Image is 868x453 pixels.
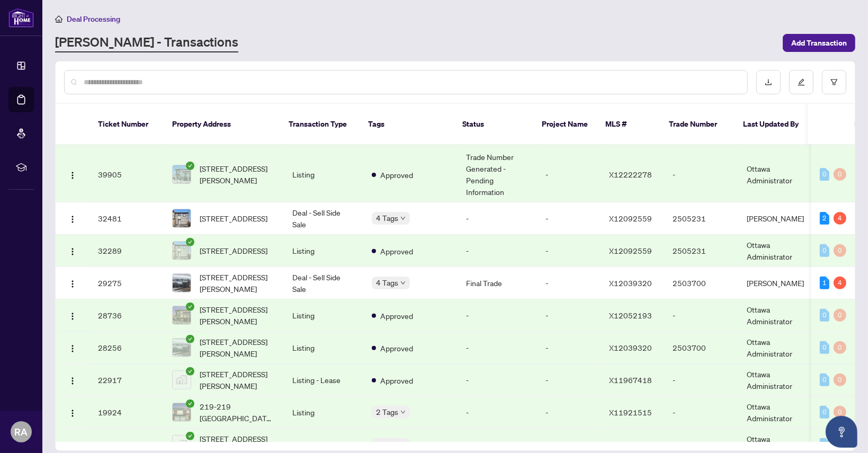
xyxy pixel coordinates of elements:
span: X11921515 [609,407,652,417]
span: down [400,280,406,286]
span: down [400,216,406,221]
span: [STREET_ADDRESS][PERSON_NAME] [200,304,275,327]
td: Listing - Lease [284,364,363,396]
td: - [537,267,601,299]
span: 4 Tags [376,277,398,289]
img: Logo [68,344,77,353]
div: 0 [820,341,829,354]
img: Logo [68,215,77,224]
th: Transaction Type [280,104,360,145]
img: thumbnail-img [173,274,191,292]
a: [PERSON_NAME] - Transactions [55,33,238,52]
th: Property Address [164,104,280,145]
span: X12039320 [609,343,652,352]
div: 0 [820,309,829,322]
button: Logo [64,371,81,388]
td: 2505231 [664,235,738,267]
span: check-circle [186,238,194,246]
td: 2505231 [664,202,738,235]
th: Ticket Number [90,104,164,145]
div: 0 [834,341,846,354]
span: RA [15,424,28,439]
span: 2 Tags [376,406,398,418]
td: [PERSON_NAME] [738,267,818,299]
td: Ottawa Administrator [738,235,818,267]
td: - [458,299,537,332]
td: 32481 [90,202,164,235]
th: Last Updated By [735,104,814,145]
td: Ottawa Administrator [738,299,818,332]
td: - [458,235,537,267]
button: Open asap [826,416,857,448]
span: [STREET_ADDRESS] [200,245,267,256]
button: Add Transaction [783,34,855,52]
td: Listing [284,299,363,332]
img: Logo [68,409,77,418]
span: X12092559 [609,246,652,255]
span: X12092559 [609,214,652,223]
td: 32289 [90,235,164,267]
button: edit [789,70,813,94]
span: check-circle [186,335,194,343]
td: 39905 [90,147,164,202]
span: down [400,410,406,415]
span: Add Transaction [791,34,847,51]
span: [STREET_ADDRESS][PERSON_NAME] [200,336,275,359]
span: [STREET_ADDRESS][PERSON_NAME] [200,368,275,392]
td: 22917 [90,364,164,396]
th: Status [454,104,533,145]
span: home [55,15,62,23]
span: X12039320 [609,278,652,288]
td: 2503700 [664,332,738,364]
button: Logo [64,274,81,291]
span: Approved [380,169,413,181]
td: - [458,364,537,396]
div: 0 [820,374,829,386]
div: 0 [820,406,829,419]
td: - [664,147,738,202]
span: check-circle [186,367,194,376]
span: [STREET_ADDRESS][PERSON_NAME] [200,163,275,186]
td: - [664,364,738,396]
img: thumbnail-img [173,242,191,260]
td: 2503700 [664,267,738,299]
td: - [537,332,601,364]
td: Listing [284,332,363,364]
div: 2 [820,212,829,225]
span: check-circle [186,162,194,170]
td: Listing [284,396,363,429]
span: X12222278 [609,170,652,179]
button: Logo [64,436,81,453]
button: Logo [64,339,81,356]
img: Logo [68,441,77,450]
button: Logo [64,404,81,421]
td: Deal - Sell Side Sale [284,267,363,299]
span: X11914418 [609,440,652,449]
td: - [537,364,601,396]
button: Logo [64,166,81,183]
span: edit [798,78,805,86]
div: 4 [834,277,846,289]
div: 1 [820,277,829,289]
div: 0 [834,244,846,257]
td: 29275 [90,267,164,299]
button: Logo [64,210,81,227]
span: 4 Tags [376,212,398,224]
button: download [756,70,781,94]
td: Ottawa Administrator [738,332,818,364]
span: Approved [380,342,413,354]
span: [STREET_ADDRESS] [200,212,267,224]
td: Listing [284,147,363,202]
button: filter [822,70,846,94]
img: thumbnail-img [173,306,191,324]
td: - [537,147,601,202]
button: Logo [64,242,81,259]
td: Ottawa Administrator [738,364,818,396]
div: 0 [834,309,846,322]
img: thumbnail-img [173,339,191,357]
td: - [458,396,537,429]
td: Final Trade [458,267,537,299]
td: 19924 [90,396,164,429]
td: Deal - Sell Side Sale [284,202,363,235]
span: check-circle [186,432,194,440]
